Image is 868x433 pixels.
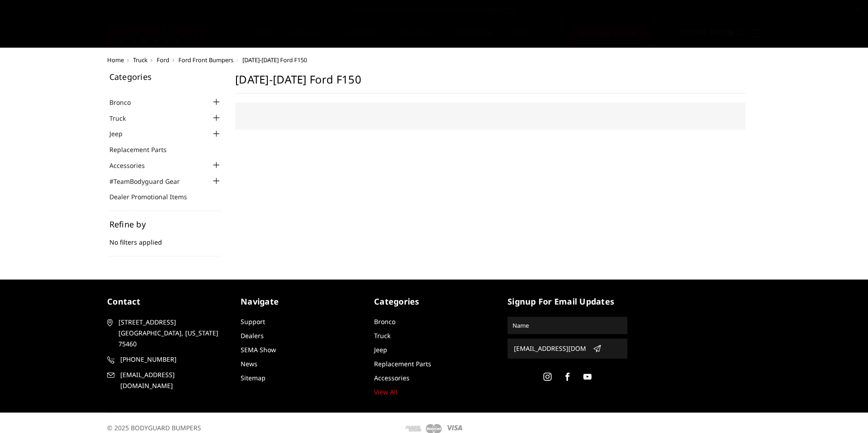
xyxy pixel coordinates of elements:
[107,23,205,42] img: BODYGUARD BUMPERS
[107,423,201,432] span: © 2025 BODYGUARD BUMPERS
[241,374,266,382] a: Sitemap
[374,331,390,340] a: Truck
[109,220,222,256] div: No filters applied
[109,129,134,138] a: Jeep
[241,295,360,308] h5: Navigate
[710,20,734,45] a: Cart 0
[241,359,257,368] a: News
[107,295,227,308] h5: contact
[374,359,431,368] a: Replacement Parts
[178,56,233,64] a: Ford Front Bumpers
[569,25,650,41] button: Select Your Vehicle
[508,295,627,308] h5: signup for email updates
[120,369,226,391] span: [EMAIL_ADDRESS][DOMAIN_NAME]
[241,331,264,340] a: Dealers
[241,317,265,326] a: Support
[120,354,226,365] span: [PHONE_NUMBER]
[346,30,382,47] a: Support
[133,56,148,64] a: Truck
[509,318,626,333] input: Name
[109,145,178,154] a: Replacement Parts
[109,192,198,202] a: Dealer Promotional Items
[109,113,137,123] a: Truck
[107,354,227,365] a: [PHONE_NUMBER]
[291,30,328,47] a: shop all
[678,28,707,36] span: Account
[727,29,734,36] span: 0
[109,98,142,107] a: Bronco
[107,369,227,391] a: [EMAIL_ADDRESS][DOMAIN_NAME]
[235,73,745,93] h1: [DATE]-[DATE] Ford F150
[510,341,589,356] input: Email
[641,28,645,37] span: ▾
[578,28,635,38] span: Select Your Vehicle
[157,56,169,64] a: Ford
[374,374,409,382] a: Accessories
[485,5,515,14] a: More Info
[374,388,398,396] a: View All
[400,30,434,47] a: Dealers
[374,295,494,308] h5: Categories
[107,56,124,64] a: Home
[710,28,725,36] span: Cart
[241,345,276,354] a: SEMA Show
[374,345,387,354] a: Jeep
[453,30,492,47] a: SEMA Show
[510,30,529,47] a: News
[253,30,273,47] a: Home
[678,20,707,45] a: Account
[109,161,156,170] a: Accessories
[109,220,222,228] h5: Refine by
[118,317,224,349] span: [STREET_ADDRESS] [GEOGRAPHIC_DATA], [US_STATE] 75460
[374,317,395,326] a: Bronco
[242,56,307,64] span: [DATE]-[DATE] Ford F150
[109,177,191,186] a: #TeamBodyguard Gear
[109,73,222,81] h5: Categories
